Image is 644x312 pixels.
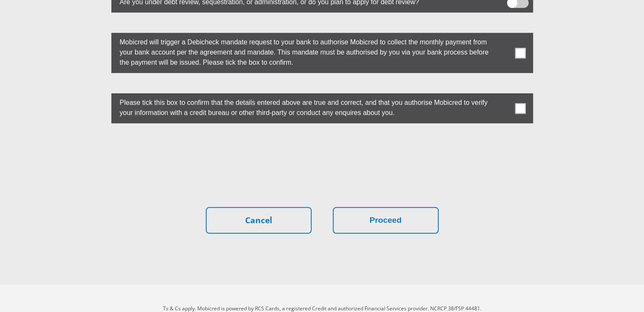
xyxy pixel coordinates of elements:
[333,207,439,234] button: Proceed
[206,207,312,234] a: Cancel
[111,93,491,120] label: Please tick this box to confirm that the details entered above are true and correct, and that you...
[258,144,387,177] iframe: reCAPTCHA
[111,33,491,70] label: Mobicred will trigger a Debicheck mandate request to your bank to authorise Mobicred to collect t...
